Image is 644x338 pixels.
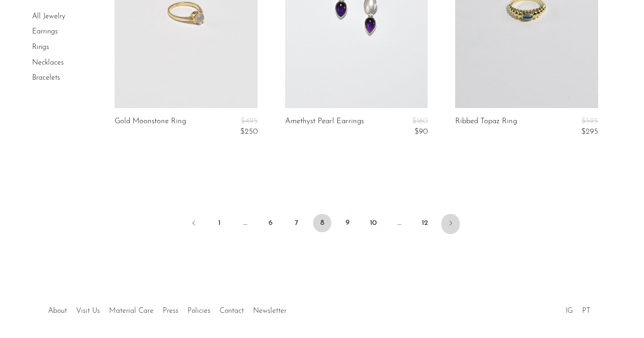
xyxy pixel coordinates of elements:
a: Necklaces [32,59,64,66]
a: 10 [364,214,383,232]
a: Next [441,214,460,234]
a: PT [582,307,590,315]
a: 7 [287,214,306,232]
a: About [48,307,67,315]
a: 9 [339,214,357,232]
ul: Quick links [44,300,291,317]
span: … [390,214,408,232]
span: $180 [412,117,428,125]
a: Earrings [32,28,58,36]
a: 6 [262,214,280,232]
a: All Jewelry [32,13,65,20]
a: Previous [185,214,203,234]
span: $495 [241,117,258,125]
a: Policies [187,307,210,315]
a: IG [566,307,573,315]
span: … [236,214,254,232]
span: $295 [581,128,598,136]
a: Press [163,307,178,315]
a: Contact [220,307,244,315]
a: Ribbed Topaz Ring [455,117,517,136]
a: Rings [32,44,49,51]
span: $595 [581,117,598,125]
span: $90 [414,128,428,136]
span: 8 [313,214,331,232]
a: Material Care [109,307,154,315]
a: Visit Us [76,307,100,315]
ul: Social Medias [561,300,595,317]
a: Gold Moonstone Ring [115,117,186,136]
a: 12 [416,214,434,232]
span: $250 [240,128,258,136]
a: Amethyst Pearl Earrings [285,117,364,136]
a: 1 [210,214,229,232]
a: Bracelets [32,74,60,82]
